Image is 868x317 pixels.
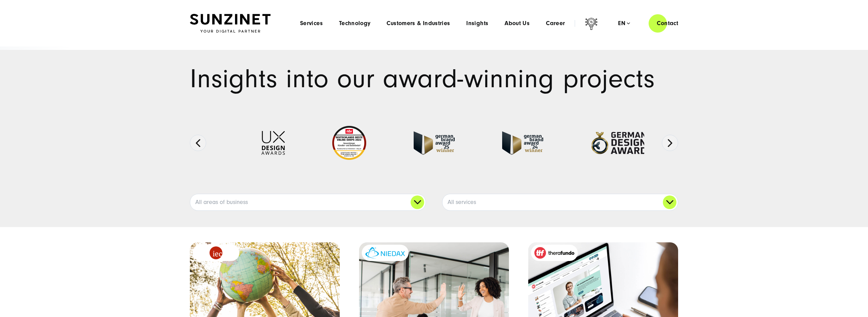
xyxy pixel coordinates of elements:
[662,135,678,151] button: Next
[442,194,678,210] a: All services
[591,131,647,155] img: German-Design-Award - fullservice digital agentur SUNZINET
[414,131,455,155] img: German Brand Award winner 2025 - Full Service Digital Agentur SUNZINET
[502,131,543,155] img: German-Brand-Award - fullservice digital agentur SUNZINET
[332,126,366,160] img: Deutschlands beste Online Shops 2023 - boesner - Kunde - SUNZINET
[365,247,405,259] img: niedax-logo
[190,66,678,92] h1: Insights into our award-winning projects
[190,135,206,151] button: Previous
[210,246,222,259] img: logo_IEC
[190,194,426,210] a: All areas of business
[300,20,323,27] a: Services
[466,20,488,27] a: Insights
[261,131,285,155] img: UX-Design-Awards - fullservice digital agentur SUNZINET
[339,20,371,27] a: Technology
[546,20,565,27] a: Career
[505,20,530,27] a: About Us
[534,247,574,259] img: therafundo_10-2024_logo_2c
[190,14,271,33] img: SUNZINET Full Service Digital Agentur
[618,20,630,27] div: en
[649,14,686,33] a: Contact
[387,20,450,27] a: Customers & Industries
